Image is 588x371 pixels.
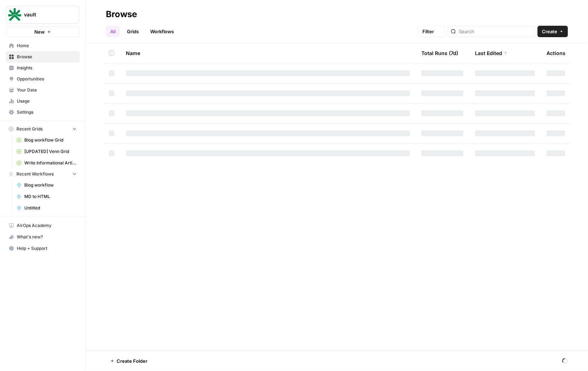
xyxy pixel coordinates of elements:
[547,43,565,63] div: Actions
[6,243,80,254] button: Help + Support
[24,160,77,166] span: Write Informational Article
[17,43,77,49] span: Home
[6,232,79,242] div: What's new?
[6,62,80,74] a: Insights
[13,157,80,169] a: Write Informational Article
[13,179,80,191] a: Blog workflow
[6,84,80,96] a: Your Data
[6,124,80,134] button: Recent Grids
[422,28,434,35] span: Filter
[17,65,77,71] span: Insights
[16,126,43,132] span: Recent Grids
[17,109,77,115] span: Settings
[6,220,80,231] a: AirOps Academy
[418,26,445,37] button: Filter
[459,28,531,35] input: Search
[106,9,137,20] div: Browse
[6,51,80,63] a: Browse
[146,26,178,37] a: Workflows
[6,95,80,107] a: Usage
[24,148,77,155] span: [UPDATED] Venn Grid
[13,202,80,214] a: Untitled
[6,6,80,24] button: Workspace: vault
[17,98,77,104] span: Usage
[538,26,568,37] button: Create
[6,40,80,51] a: Home
[34,28,45,35] span: New
[16,171,54,177] span: Recent Workflows
[17,245,77,252] span: Help + Support
[126,43,410,63] div: Name
[24,193,77,200] span: MD to HTML
[6,107,80,118] a: Settings
[13,146,80,157] a: [UPDATED] Venn Grid
[6,231,80,243] button: What's new?
[106,355,152,367] button: Create Folder
[17,76,77,82] span: Opportunities
[6,169,80,179] button: Recent Workflows
[17,222,77,229] span: AirOps Academy
[475,43,508,63] div: Last Edited
[542,28,557,35] span: Create
[123,26,143,37] a: Grids
[24,11,67,18] span: vault
[6,26,80,37] button: New
[24,182,77,188] span: Blog workflow
[117,357,147,365] span: Create Folder
[24,205,77,211] span: Untitled
[13,191,80,202] a: MD to HTML
[6,73,80,85] a: Opportunities
[17,54,77,60] span: Browse
[421,43,458,63] div: Total Runs (7d)
[17,87,77,93] span: Your Data
[106,26,120,37] a: All
[13,134,80,146] a: Blog workflow Grid
[8,8,21,21] img: vault Logo
[24,137,77,143] span: Blog workflow Grid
